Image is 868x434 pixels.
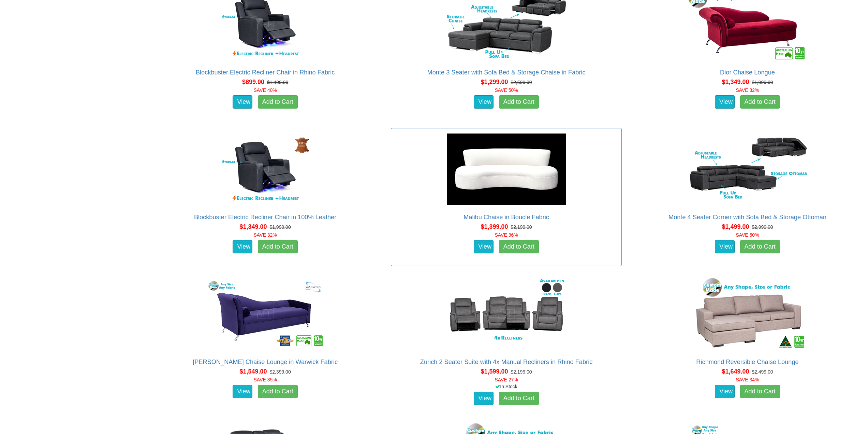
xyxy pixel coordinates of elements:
del: $2,599.00 [511,80,532,85]
a: Blockbuster Electric Recliner Chair in 100% Leather [194,214,337,221]
font: SAVE 35% [254,377,277,382]
span: $899.00 [242,79,264,85]
img: Richmond Reversible Chaise Lounge [686,277,809,352]
a: View [233,240,252,254]
span: $1,299.00 [481,79,508,85]
del: $2,199.00 [511,224,532,230]
a: Monte 4 Seater Corner with Sofa Bed & Storage Ottoman [668,214,826,221]
a: View [474,392,494,405]
span: $1,549.00 [240,368,267,375]
a: View [233,95,252,109]
a: View [715,240,735,254]
del: $1,999.00 [269,224,291,230]
a: Dior Chaise Longue [720,69,775,76]
font: SAVE 50% [736,232,759,238]
span: $1,599.00 [481,368,508,375]
img: Zurich 2 Seater Suite with 4x Manual Recliners in Rhino Fabric [445,277,568,352]
img: Malibu Chaise in Boucle Fabric [445,132,568,207]
span: $1,349.00 [240,223,267,230]
a: Add to Cart [258,240,298,254]
a: Add to Cart [258,95,298,109]
a: View [715,95,735,109]
font: SAVE 32% [254,232,277,238]
a: [PERSON_NAME] Chaise Lounge in Warwick Fabric [193,359,338,365]
a: Monte 3 Seater with Sofa Bed & Storage Chaise in Fabric [427,69,586,76]
a: Add to Cart [258,385,298,398]
font: SAVE 27% [495,377,518,382]
img: Romeo Chaise Lounge in Warwick Fabric [204,277,327,352]
a: Richmond Reversible Chaise Lounge [696,359,798,365]
del: $2,399.00 [269,369,291,375]
img: Monte 4 Seater Corner with Sofa Bed & Storage Ottoman [686,132,809,207]
a: Blockbuster Electric Recliner Chair in Rhino Fabric [196,69,335,76]
span: $1,649.00 [722,368,749,375]
div: In Stock [389,383,623,390]
del: $1,999.00 [752,80,773,85]
font: SAVE 50% [495,87,518,93]
a: Add to Cart [740,95,780,109]
a: Add to Cart [499,95,539,109]
del: $2,499.00 [752,369,773,375]
a: View [474,95,494,109]
font: SAVE 40% [254,87,277,93]
a: View [715,385,735,398]
a: Malibu Chaise in Boucle Fabric [464,214,549,221]
font: SAVE 36% [495,232,518,238]
span: $1,399.00 [481,223,508,230]
a: Zurich 2 Seater Suite with 4x Manual Recliners in Rhino Fabric [420,359,592,365]
a: View [474,240,494,254]
img: Blockbuster Electric Recliner Chair in 100% Leather [204,132,327,207]
del: $1,499.00 [267,80,288,85]
span: $1,499.00 [722,223,749,230]
a: View [233,385,252,398]
font: SAVE 32% [736,87,759,93]
span: $1,349.00 [722,79,749,85]
a: Add to Cart [499,392,539,405]
del: $2,199.00 [511,369,532,375]
font: SAVE 34% [736,377,759,382]
a: Add to Cart [740,240,780,254]
a: Add to Cart [740,385,780,398]
del: $2,999.00 [752,224,773,230]
a: Add to Cart [499,240,539,254]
